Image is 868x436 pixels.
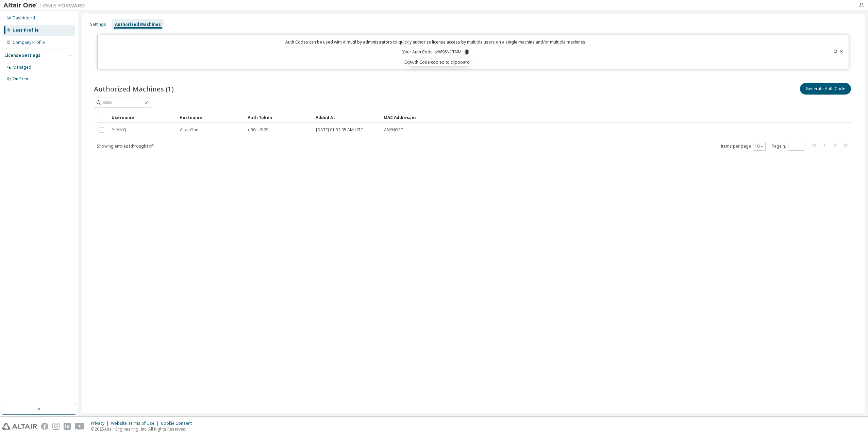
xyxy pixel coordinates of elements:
[111,421,161,426] div: Website Terms of Use
[410,59,470,66] div: Auth Code copied to clipboard
[248,127,268,133] span: d30f...9f09
[13,28,39,33] div: User Profile
[52,423,60,430] img: instagram.svg
[384,112,781,123] div: MAC Addresses
[4,53,40,58] div: License Settings
[102,39,770,45] p: Auth Codes can be used with Almutil by administrators to quickly authorize license access by mult...
[97,143,155,149] span: Showing entries 1 through 1 of 1
[115,22,161,27] div: Authorized Machines
[180,112,242,123] div: Hostname
[13,65,31,70] div: Managed
[64,423,71,430] img: linkedin.svg
[180,127,198,133] span: AltairOne
[316,127,363,133] span: [DATE] 01:32:05 AM UTC
[721,142,766,151] span: Items per page
[90,22,106,27] div: Settings
[316,112,378,123] div: Added At
[3,2,88,9] img: Altair One
[102,59,770,65] p: Expires in 14 minutes, 42 seconds
[41,423,48,430] img: facebook.svg
[91,426,196,432] p: © 2025 Altair Engineering, Inc. All Rights Reserved.
[13,40,45,45] div: Company Profile
[248,112,310,123] div: Auth Token
[112,112,174,123] div: Username
[112,127,126,133] span: * (ANY)
[2,423,37,430] img: altair_logo.svg
[94,84,174,94] span: Authorized Machines (1)
[91,421,111,426] div: Privacy
[161,421,196,426] div: Cookie Consent
[13,15,35,21] div: Dashboard
[800,83,851,95] button: Generate Auth Code
[75,423,85,430] img: youtube.svg
[772,142,804,151] span: Page n.
[755,144,764,149] button: 10
[13,76,30,82] div: On Prem
[384,127,403,133] span: ANYHOST
[402,49,470,55] p: Your Auth Code is: W96N1TNM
